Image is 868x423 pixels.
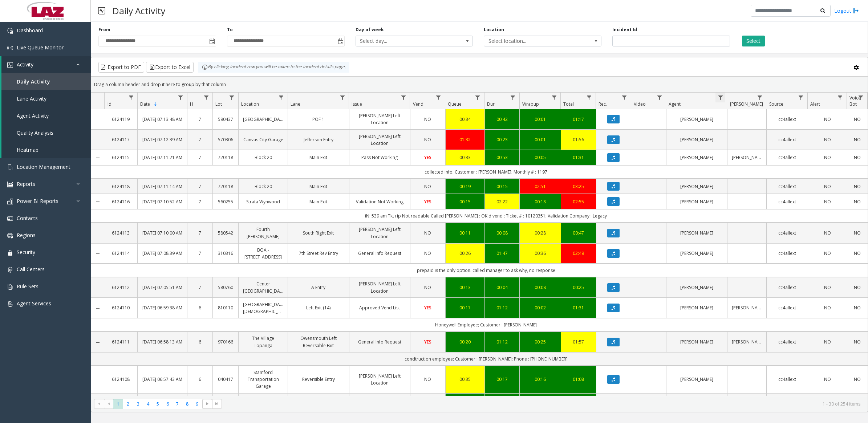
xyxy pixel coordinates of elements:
[524,304,556,311] a: 00:02
[852,198,863,205] a: NO
[671,183,723,190] a: [PERSON_NAME]
[415,183,441,190] a: NO
[812,198,843,205] a: NO
[812,229,843,236] a: NO
[771,284,803,291] a: cc4allext
[415,154,441,161] a: YES
[17,198,58,204] span: Power BI Reports
[217,116,234,123] a: 590437
[142,136,182,143] a: [DATE] 07:12:39 AM
[104,209,868,223] td: iN: 539 am Tkt rip Not readable Called [PERSON_NAME] : OK d vend ; Ticket # : 10120351; Validatio...
[356,27,384,33] label: Day of week
[671,198,723,205] a: [PERSON_NAME]
[354,304,406,311] a: Approved Vend List
[337,93,347,102] a: Lane Filter Menu
[17,95,46,102] span: Lane Activity
[243,335,283,349] a: The Village Topanga
[415,250,441,257] a: NO
[192,198,208,205] a: 7
[7,45,13,51] img: 'icon'
[243,198,283,205] a: Strata Wynwood
[192,376,208,383] a: 6
[565,154,592,161] a: 01:31
[243,116,283,123] a: [GEOGRAPHIC_DATA]
[489,304,515,311] a: 01:12
[565,250,592,257] div: 02:49
[450,154,480,161] a: 00:33
[217,136,234,143] a: 570306
[424,183,431,190] span: NO
[852,250,863,257] a: NO
[243,226,283,240] a: Fourth [PERSON_NAME]
[524,198,556,205] div: 00:18
[489,116,515,123] a: 00:42
[450,198,480,205] a: 00:15
[292,154,344,161] a: Main Exit
[17,215,38,221] span: Contacts
[192,284,208,291] a: 7
[852,284,863,291] a: NO
[524,250,556,257] div: 00:36
[424,250,431,256] span: NO
[671,284,723,291] a: [PERSON_NAME]
[292,250,344,257] a: 7th Street Rev Entry
[565,136,592,143] div: 01:56
[450,183,480,190] a: 00:19
[524,116,556,123] div: 00:01
[7,28,13,34] img: 'icon'
[217,183,234,190] a: 720118
[549,93,559,102] a: Wrapup Filter Menu
[243,247,283,260] a: BOA - [STREET_ADDRESS]
[852,229,863,236] a: NO
[109,304,133,311] a: 6124110
[17,27,43,34] span: Dashboard
[354,250,406,257] a: General Info Request
[771,136,803,143] a: cc4allext
[584,93,594,102] a: Total Filter Menu
[398,93,408,102] a: Issue Filter Menu
[17,146,38,153] span: Heatmap
[489,183,515,190] a: 00:15
[565,116,592,123] div: 01:17
[434,93,443,102] a: Vend Filter Menu
[292,284,344,291] a: A Entry
[489,154,515,161] a: 00:53
[17,180,35,187] span: Reports
[484,36,577,46] span: Select location...
[812,338,843,345] a: NO
[354,280,406,294] a: [PERSON_NAME] Left Location
[243,280,283,294] a: Center [GEOGRAPHIC_DATA]
[192,229,208,236] a: 7
[415,284,441,291] a: NO
[671,250,723,257] a: [PERSON_NAME]
[192,154,208,161] a: 7
[109,154,133,161] a: 6124115
[142,304,182,311] a: [DATE] 06:59:38 AM
[489,284,515,291] div: 00:04
[524,183,556,190] a: 02:51
[1,141,91,158] a: Heatmap
[142,229,182,236] a: [DATE] 07:10:00 AM
[292,335,344,349] a: Owensmouth Left Reversable Exit
[142,338,182,345] a: [DATE] 06:58:13 AM
[450,229,480,236] div: 00:11
[852,116,863,123] a: NO
[192,136,208,143] a: 7
[142,183,182,190] a: [DATE] 07:11:14 AM
[7,233,13,239] img: 'icon'
[671,304,723,311] a: [PERSON_NAME]
[142,154,182,161] a: [DATE] 07:11:21 AM
[415,376,441,383] a: NO
[671,116,723,123] a: [PERSON_NAME]
[354,154,406,161] a: Pass Not Working
[450,304,480,311] a: 00:17
[450,136,480,143] div: 01:32
[524,338,556,345] div: 00:25
[771,229,803,236] a: cc4allext
[565,338,592,345] div: 01:57
[771,304,803,311] a: cc4allext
